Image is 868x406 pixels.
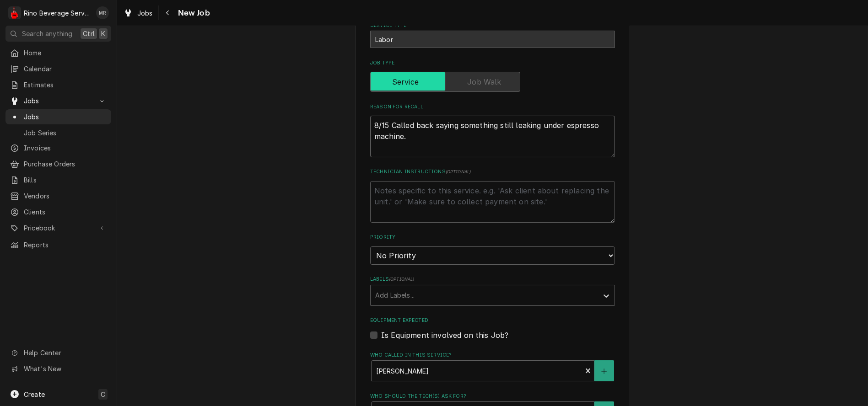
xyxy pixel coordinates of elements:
[5,45,111,60] a: Home
[370,59,615,92] div: Job Type
[96,6,109,19] div: MR
[24,80,107,90] span: Estimates
[370,103,615,111] label: Reason For Recall
[24,48,107,58] span: Home
[24,348,106,358] span: Help Center
[370,276,615,283] label: Labels
[137,8,153,18] span: Jobs
[370,168,615,176] label: Technician Instructions
[601,368,607,374] svg: Create New Contact
[5,26,111,42] button: Search anythingCtrlK
[370,72,615,92] div: Service
[8,6,21,19] div: Rino Beverage Service's Avatar
[24,207,107,217] span: Clients
[5,61,111,76] a: Calendar
[5,237,111,252] a: Reports
[594,360,614,381] button: Create New Contact
[370,393,615,400] label: Who should the tech(s) ask for?
[161,5,175,20] button: Navigate back
[370,116,615,157] textarea: 8/15 Called back saying something still leaking under espresso machine.
[5,188,111,203] a: Vendors
[370,168,615,222] div: Technician Instructions
[5,109,111,124] a: Jobs
[5,345,111,360] a: Go to Help Center
[389,277,415,282] span: ( optional )
[5,220,111,235] a: Go to Pricebook
[5,204,111,219] a: Clients
[370,234,615,241] label: Priority
[5,156,111,171] a: Purchase Orders
[5,140,111,155] a: Invoices
[24,364,106,374] span: What's New
[370,352,615,359] label: Who called in this service?
[370,31,615,48] div: Labor
[24,8,91,18] div: Rino Beverage Service
[24,143,107,153] span: Invoices
[22,29,72,38] span: Search anything
[24,240,107,250] span: Reports
[120,5,156,21] a: Jobs
[370,276,615,305] div: Labels
[24,191,107,201] span: Vendors
[24,128,107,138] span: Job Series
[8,6,21,19] div: R
[24,64,107,74] span: Calendar
[24,96,93,106] span: Jobs
[24,112,107,122] span: Jobs
[5,93,111,108] a: Go to Jobs
[381,330,508,341] label: Is Equipment involved on this Job?
[370,59,615,67] label: Job Type
[370,103,615,157] div: Reason For Recall
[5,125,111,140] a: Job Series
[175,7,210,19] span: New Job
[96,6,109,19] div: Melissa Rinehart's Avatar
[370,317,615,340] div: Equipment Expected
[24,175,107,185] span: Bills
[5,172,111,187] a: Bills
[24,390,45,398] span: Create
[370,317,615,324] label: Equipment Expected
[5,77,111,92] a: Estimates
[24,223,93,233] span: Pricebook
[101,390,105,399] span: C
[370,22,615,48] div: Service Type
[83,29,95,38] span: Ctrl
[101,29,105,38] span: K
[370,234,615,264] div: Priority
[5,361,111,376] a: Go to What's New
[446,169,471,174] span: ( optional )
[370,352,615,381] div: Who called in this service?
[24,159,107,169] span: Purchase Orders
